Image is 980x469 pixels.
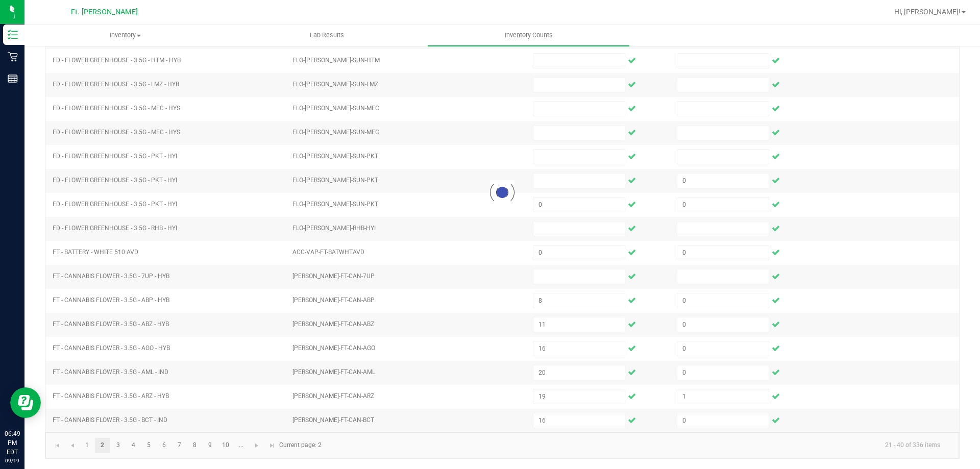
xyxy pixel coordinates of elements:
a: Go to the first page [50,438,65,453]
p: 06:49 PM EDT [5,429,20,457]
span: Hi, [PERSON_NAME]! [894,8,961,16]
span: Go to the last page [268,441,276,450]
a: Page 10 [218,438,233,453]
inline-svg: Retail [8,52,18,62]
span: Lab Results [296,31,358,40]
a: Inventory [24,24,226,46]
span: Inventory Counts [491,31,567,40]
a: Page 9 [203,438,217,453]
a: Page 11 [234,438,249,453]
iframe: Resource center [10,387,41,418]
a: Go to the next page [250,438,264,453]
kendo-pager: Current page: 2 [45,432,959,458]
a: Go to the previous page [65,438,80,453]
a: Page 1 [80,438,94,453]
a: Inventory Counts [428,24,629,46]
inline-svg: Reports [8,73,18,84]
span: Inventory [25,31,226,40]
a: Page 3 [111,438,126,453]
a: Go to the last page [264,438,279,453]
a: Page 4 [126,438,141,453]
inline-svg: Inventory [8,30,18,40]
kendo-pager-info: 21 - 40 of 336 items [328,437,948,454]
span: Ft. [PERSON_NAME] [71,8,138,16]
a: Page 6 [157,438,171,453]
span: Go to the next page [253,441,261,450]
span: Go to the previous page [68,441,77,450]
a: Page 8 [187,438,202,453]
span: Go to the first page [54,441,62,450]
a: Page 2 [95,438,110,453]
a: Page 7 [172,438,187,453]
a: Page 5 [141,438,156,453]
a: Lab Results [226,24,428,46]
p: 09/19 [5,457,20,464]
